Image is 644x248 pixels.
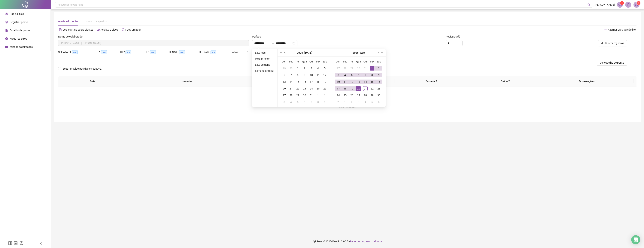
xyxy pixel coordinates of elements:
[356,80,361,84] div: 13
[348,58,355,65] th: Ter
[283,49,287,56] button: prev-year
[380,49,384,56] button: super-next-year
[125,28,141,31] span: Faça um tour
[637,1,640,5] sup: Atualize o seu contato no menu Meus Dados
[297,49,303,56] button: year panel
[375,72,382,78] td: 2025-08-09
[342,65,348,72] td: 2025-07-28
[301,92,308,99] td: 2025-07-30
[343,80,347,84] div: 11
[370,93,374,98] div: 29
[342,92,348,99] td: 2025-08-25
[369,78,375,85] td: 2025-08-15
[272,42,275,45] span: to
[5,21,8,23] span: environment
[281,72,288,78] td: 2025-07-06
[335,65,342,72] td: 2025-07-27
[308,72,315,78] td: 2025-07-10
[309,73,314,77] div: 10
[179,50,185,54] span: --:--
[348,92,355,99] td: 2025-08-26
[350,240,382,243] span: Reportar bug e/ou melhoria
[58,50,96,54] div: Saldo total:
[199,50,231,54] div: H. TRAB.:
[316,86,320,91] div: 25
[323,73,327,77] div: 12
[369,85,375,92] td: 2025-08-22
[282,73,287,77] div: 6
[377,100,381,104] div: 6
[254,50,276,55] li: Este mês
[350,100,354,104] div: 2
[369,92,375,99] td: 2025-08-29
[336,80,341,84] div: 10
[332,240,340,243] span: Versão
[608,28,636,31] span: Alternar para versão lite
[362,78,369,85] td: 2025-08-14
[316,80,320,84] div: 18
[8,241,12,245] span: facebook
[595,3,615,7] span: [PERSON_NAME]
[281,85,288,92] td: 2025-07-20
[289,86,293,91] div: 21
[309,80,314,84] div: 17
[289,100,293,104] div: 4
[289,66,293,71] div: 30
[362,85,369,92] td: 2025-08-21
[362,58,369,65] th: Qui
[348,85,355,92] td: 2025-08-19
[308,65,315,72] td: 2025-07-03
[377,93,381,98] div: 30
[61,67,104,71] span: Separar saldo positivo e negativo?
[350,66,354,71] div: 29
[289,93,293,98] div: 28
[5,37,8,40] span: clock-circle
[301,85,308,92] td: 2025-07-23
[350,93,354,98] div: 26
[304,49,312,56] button: month panel
[342,78,348,85] td: 2025-08-11
[20,241,23,245] span: instagram
[301,72,308,78] td: 2025-07-09
[377,86,381,91] div: 23
[315,65,321,72] td: 2025-07-04
[321,58,328,65] th: Sáb
[321,65,328,72] td: 2025-07-05
[540,76,634,86] th: Observações
[377,80,381,84] div: 16
[231,51,239,54] span: Faltas:
[5,46,8,48] span: schedule
[355,99,362,105] td: 2025-09-03
[601,42,603,44] span: search
[122,28,124,31] span: history
[282,86,287,91] div: 20
[605,41,624,45] span: Buscar registros
[308,85,315,92] td: 2025-07-24
[294,99,301,105] td: 2025-08-05
[363,73,368,77] div: 7
[59,28,62,31] span: file-text
[363,100,368,104] div: 4
[282,80,287,84] div: 13
[279,49,283,56] button: super-prev-year
[10,29,30,32] span: Espelho de ponto
[97,28,100,31] span: youtube
[604,28,607,31] span: swap
[457,35,460,38] span: info-circle
[370,66,374,71] div: 1
[294,85,301,92] td: 2025-07-22
[288,78,294,85] td: 2025-07-14
[598,40,627,46] button: Buscar registros
[63,28,93,31] span: Leia o artigo sobre ajustes
[40,242,42,245] span: left
[355,85,362,92] td: 2025-08-20
[342,58,348,65] th: Seg
[301,58,308,65] th: Qua
[315,78,321,85] td: 2025-07-18
[370,100,374,104] div: 5
[294,72,301,78] td: 2025-07-08
[316,100,320,104] div: 8
[375,85,382,92] td: 2025-08-23
[336,100,341,104] div: 31
[302,86,307,91] div: 23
